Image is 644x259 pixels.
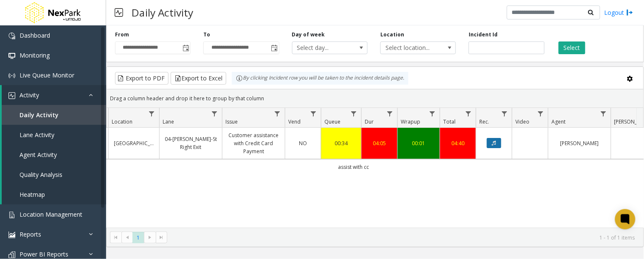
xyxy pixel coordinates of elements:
a: Lane Filter Menu [209,108,220,119]
div: By clicking Incident row you will be taken to the incident details page. [232,72,408,85]
a: Wrapup Filter Menu [427,108,438,119]
span: Vend [288,118,301,125]
h3: Daily Activity [127,2,197,23]
a: Logout [605,8,633,17]
a: Lane Activity [2,125,106,145]
img: 'icon' [8,52,15,59]
a: Vend Filter Menu [308,108,319,119]
span: Monitoring [20,51,50,59]
span: Heatmap [20,190,45,198]
img: 'icon' [8,231,15,238]
span: Select location... [381,42,441,54]
span: Dur [365,118,374,125]
span: Page 1 [132,232,144,243]
kendo-pager-info: 1 - 1 of 1 items [172,234,635,241]
span: Location Management [20,210,82,218]
a: Daily Activity [2,105,106,125]
span: Lane Activity [20,131,54,139]
a: Queue Filter Menu [348,108,360,119]
span: Toggle popup [270,42,279,54]
span: Agent [551,118,565,125]
div: Drag a column header and drop it here to group by that column [107,91,644,106]
a: Quality Analysis [2,165,106,185]
a: 04-[PERSON_NAME]-St Right Exit [165,135,217,151]
a: 04:05 [367,139,392,147]
a: [GEOGRAPHIC_DATA] [114,139,154,147]
span: Dashboard [20,31,50,39]
span: Location [112,118,132,125]
img: pageIcon [115,2,123,23]
div: Data table [107,108,644,228]
label: Location [380,31,404,39]
img: 'icon' [8,212,15,218]
span: Video [515,118,529,125]
a: 00:01 [403,139,435,147]
span: Issue [225,118,238,125]
img: 'icon' [8,72,15,79]
span: NO [299,140,307,147]
a: Agent Activity [2,145,106,165]
a: Video Filter Menu [535,108,546,119]
span: Agent Activity [20,151,57,159]
a: Agent Filter Menu [598,108,609,119]
span: Queue [324,118,340,125]
span: Wrapup [401,118,420,125]
a: [PERSON_NAME] [554,139,606,147]
button: Select [559,41,585,54]
span: Reports [20,230,41,238]
span: Toggle popup [181,42,190,54]
button: Export to PDF [115,72,169,85]
a: Location Filter Menu [146,108,157,119]
a: 04:40 [445,139,471,147]
button: Export to Excel [171,72,226,85]
span: Activity [20,91,39,99]
span: Quality Analysis [20,171,62,179]
a: Dur Filter Menu [384,108,396,119]
span: Power BI Reports [20,250,68,258]
label: Day of week [292,31,325,39]
a: NO [290,139,316,147]
span: Rec. [479,118,489,125]
img: 'icon' [8,92,15,99]
img: infoIcon.svg [236,75,243,82]
img: logout [627,8,633,17]
a: Activity [2,85,106,105]
a: Heatmap [2,185,106,204]
label: To [203,31,210,39]
a: Rec. Filter Menu [499,108,510,119]
a: Total Filter Menu [463,108,474,119]
span: Total [443,118,456,125]
img: 'icon' [8,33,15,39]
label: Incident Id [469,31,498,39]
span: Daily Activity [20,111,59,119]
label: From [115,31,129,39]
a: Issue Filter Menu [272,108,283,119]
img: 'icon' [8,251,15,258]
a: 00:34 [326,139,356,147]
span: Select day... [292,42,352,54]
a: Customer assistance with Credit Card Payment [228,131,280,156]
span: Lane [163,118,174,125]
span: Live Queue Monitor [20,71,74,79]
